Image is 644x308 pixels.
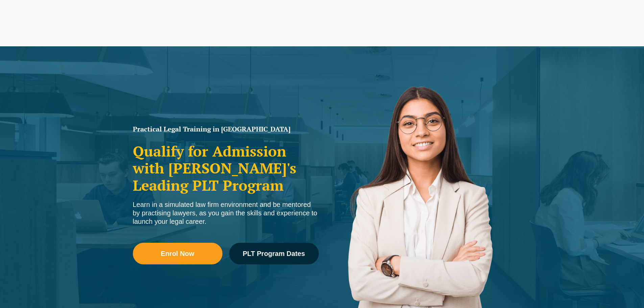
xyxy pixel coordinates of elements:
[161,250,194,257] span: Enrol Now
[133,243,222,264] a: Enrol Now
[229,243,319,264] a: PLT Program Dates
[133,200,319,226] div: Learn in a simulated law firm environment and be mentored by practising lawyers, as you gain the ...
[243,250,305,257] span: PLT Program Dates
[133,143,319,194] h2: Qualify for Admission with [PERSON_NAME]'s Leading PLT Program
[133,126,319,133] h1: Practical Legal Training in [GEOGRAPHIC_DATA]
